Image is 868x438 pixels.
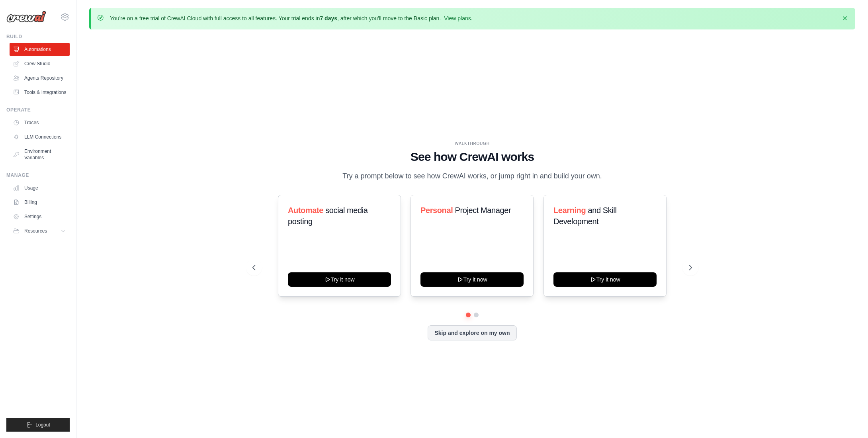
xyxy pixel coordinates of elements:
a: Environment Variables [10,145,70,164]
a: Tools & Integrations [10,86,70,99]
a: Usage [10,182,70,194]
span: Automate [288,206,323,215]
button: Try it now [420,272,524,287]
span: Resources [24,228,47,234]
p: Try a prompt below to see how CrewAI works, or jump right in and build your own. [338,170,606,182]
h1: See how CrewAI works [252,150,692,164]
button: Skip and explore on my own [428,325,516,340]
span: Project Manager [455,206,511,215]
span: Personal [420,206,453,215]
div: Manage [6,172,70,178]
a: Agents Repository [10,72,70,84]
a: Automations [10,43,70,56]
span: Learning [553,206,586,215]
a: Billing [10,196,70,209]
strong: 7 days [320,15,337,22]
p: You're on a free trial of CrewAI Cloud with full access to all features. Your trial ends in , aft... [110,14,473,22]
div: Operate [6,107,70,113]
div: Build [6,33,70,40]
iframe: Chat Widget [828,400,868,438]
button: Resources [10,225,70,237]
span: social media posting [288,206,368,226]
div: WALKTHROUGH [252,141,692,147]
a: Crew Studio [10,57,70,70]
button: Try it now [553,272,657,287]
button: Try it now [288,272,391,287]
span: and Skill Development [553,206,616,226]
a: View plans [444,15,471,22]
a: Traces [10,116,70,129]
img: Logo [6,11,46,23]
a: LLM Connections [10,131,70,143]
a: Settings [10,210,70,223]
span: Logout [35,422,50,428]
button: Logout [6,418,70,432]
